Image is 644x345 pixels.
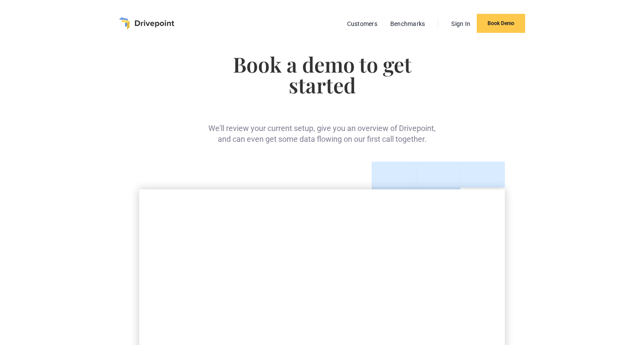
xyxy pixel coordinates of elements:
div: We'll review your current setup, give you an overview of Drivepoint, and can even get some data f... [206,109,438,144]
a: Customers [343,18,382,29]
h1: Book a demo to get started [206,54,438,95]
a: Sign In [447,18,475,29]
a: Benchmarks [386,18,430,29]
a: Book Demo [477,14,525,33]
